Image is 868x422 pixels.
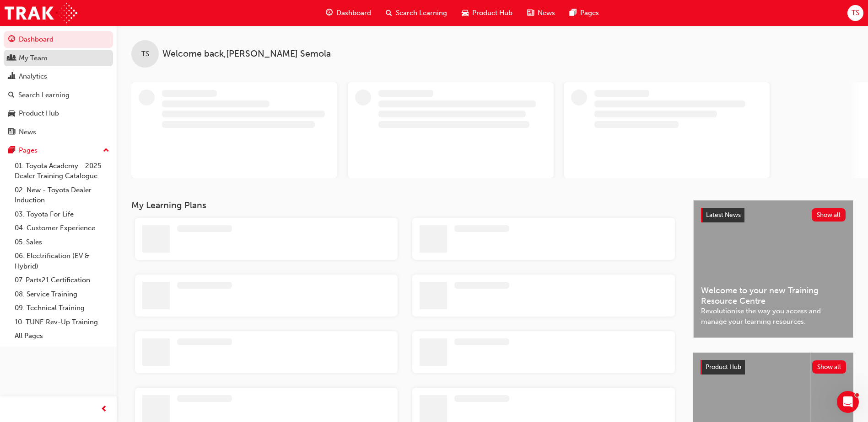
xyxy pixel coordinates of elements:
span: people-icon [8,54,15,63]
span: Latest News [706,211,741,219]
a: 07. Parts21 Certification [11,273,113,287]
span: guage-icon [8,36,15,44]
a: Product HubShow all [701,360,846,375]
a: Analytics [4,68,113,85]
span: news-icon [527,7,534,19]
span: chart-icon [8,73,15,81]
span: News [538,8,555,18]
span: car-icon [8,110,15,118]
div: Product Hub [19,108,59,119]
a: 02. New - Toyota Dealer Induction [11,183,113,207]
span: TS [852,8,859,18]
button: Pages [4,142,113,159]
div: News [19,127,36,137]
a: 10. TUNE Rev-Up Training [11,315,113,329]
span: Dashboard [336,8,371,18]
span: guage-icon [326,7,333,19]
iframe: Intercom live chat [837,391,859,413]
a: My Team [4,50,113,67]
img: Trak [5,3,77,23]
a: Dashboard [4,31,113,48]
a: 01. Toyota Academy - 2025 Dealer Training Catalogue [11,159,113,183]
a: 08. Service Training [11,287,113,301]
span: Welcome back , [PERSON_NAME] Semola [162,49,331,59]
span: car-icon [462,7,469,19]
span: Product Hub [472,8,512,18]
a: car-iconProduct Hub [454,4,520,22]
h3: My Learning Plans [131,200,679,211]
a: news-iconNews [520,4,562,22]
a: 06. Electrification (EV & Hybrid) [11,249,113,273]
a: Latest NewsShow all [701,208,846,222]
span: TS [141,49,149,59]
span: search-icon [386,7,392,19]
a: search-iconSearch Learning [378,4,454,22]
span: Revolutionise the way you access and manage your learning resources. [701,306,846,327]
div: My Team [19,53,48,63]
span: news-icon [8,128,15,137]
span: pages-icon [8,147,15,155]
button: Show all [812,360,846,374]
span: Search Learning [396,8,447,18]
a: 09. Technical Training [11,301,113,315]
a: 03. Toyota For Life [11,207,113,222]
span: search-icon [8,91,15,100]
a: pages-iconPages [562,4,606,22]
a: Search Learning [4,87,113,104]
a: Product Hub [4,105,113,122]
span: pages-icon [570,7,577,19]
button: TS [847,5,863,21]
span: Welcome to your new Training Resource Centre [701,285,846,306]
a: guage-iconDashboard [318,4,378,22]
a: All Pages [11,329,113,343]
div: Pages [19,145,38,156]
div: Search Learning [18,90,70,100]
a: News [4,124,113,141]
span: up-icon [103,145,109,157]
button: Show all [812,208,846,222]
button: DashboardMy TeamAnalyticsSearch LearningProduct HubNews [4,29,113,142]
a: Latest NewsShow allWelcome to your new Training Resource CentreRevolutionise the way you access a... [693,200,853,338]
div: Analytics [19,71,47,82]
span: Product Hub [706,363,741,371]
a: 04. Customer Experience [11,221,113,235]
span: prev-icon [101,404,108,415]
span: Pages [580,8,599,18]
a: 05. Sales [11,235,113,249]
